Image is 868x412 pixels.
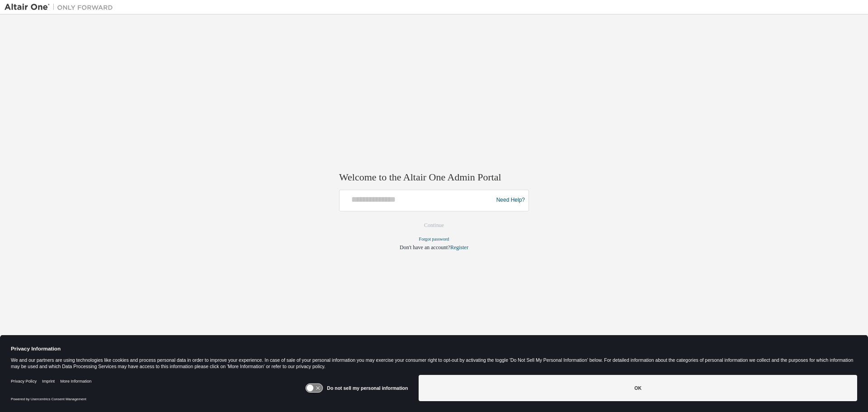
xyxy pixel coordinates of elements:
[339,171,529,184] h2: Welcome to the Altair One Admin Portal
[400,244,450,251] span: Don't have an account?
[5,3,118,12] img: Altair One
[419,237,449,242] a: Forgot password
[450,244,468,251] a: Register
